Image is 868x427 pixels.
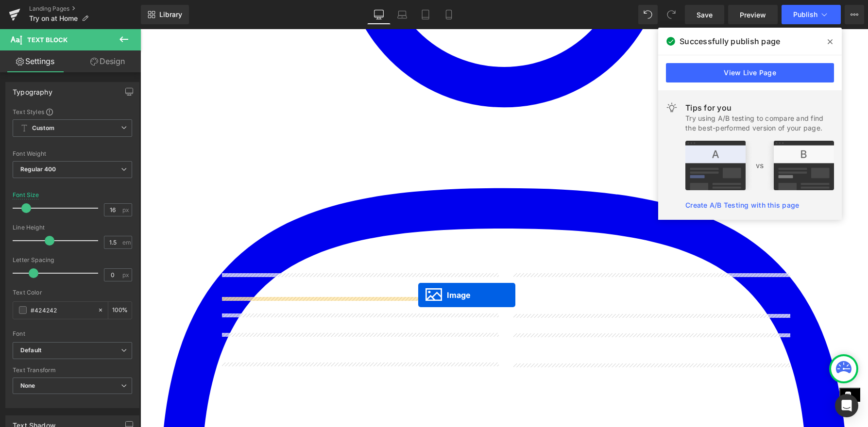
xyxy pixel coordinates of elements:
a: Design [72,50,143,72]
div: Open Intercom Messenger [835,394,858,417]
button: Redo [662,5,681,24]
input: Color [31,305,93,315]
div: Font Weight [13,150,132,157]
span: px [122,207,131,213]
div: Text Color [13,289,132,296]
inbox-online-store-chat: Shopify online store chat [699,359,720,390]
a: New Library [141,5,189,24]
span: Preview [740,10,766,20]
a: Preview [728,5,778,24]
span: Save [697,10,713,20]
div: Letter Spacing [13,257,132,263]
a: Mobile [437,5,460,24]
i: Default [20,346,41,355]
button: More [845,5,864,24]
img: tip.png [685,141,834,190]
a: Laptop [391,5,414,24]
span: Try on at Home [29,15,78,22]
div: Typography [13,82,52,96]
div: Text Transform [13,367,132,374]
div: % [108,302,132,319]
div: Text Styles [13,108,132,115]
div: Line Height [13,224,132,231]
button: Publish [782,5,841,24]
a: Landing Pages [29,5,141,13]
div: Tips for you [685,102,834,114]
div: Try using A/B testing to compare and find the best-performed version of your page. [685,114,834,133]
span: Successfully publish page [680,35,780,47]
a: Create A/B Testing with this page [685,201,799,209]
b: None [20,382,35,389]
span: Library [159,10,182,19]
b: Custom [32,124,54,132]
a: Tablet [414,5,437,24]
span: Publish [793,11,817,18]
div: Font [13,330,132,337]
div: Font Size [13,192,39,198]
span: px [122,272,131,278]
button: Undo [638,5,658,24]
a: View Live Page [666,63,834,82]
img: light.svg [666,102,678,114]
span: em [122,239,131,246]
a: Desktop [367,5,391,24]
span: Text Block [27,36,68,44]
b: Regular 400 [20,165,56,173]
